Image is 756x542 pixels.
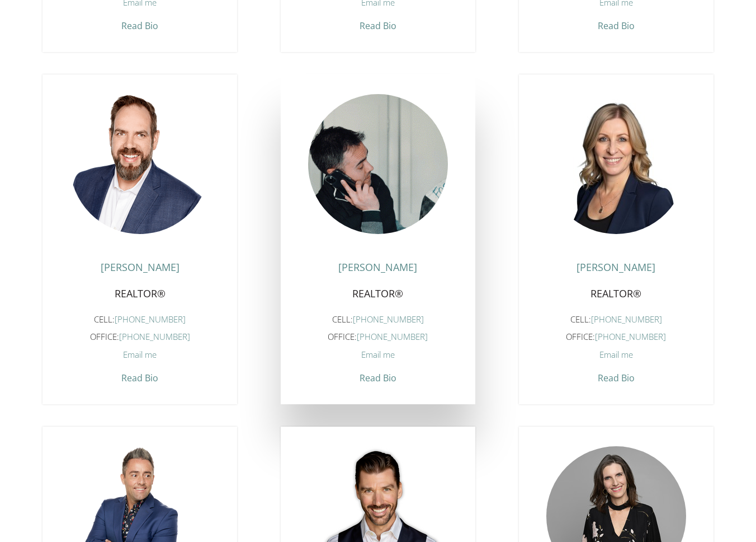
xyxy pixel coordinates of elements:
span: Office: [90,331,119,342]
a: [PHONE_NUMBER] [595,331,666,342]
span: Read Bio [360,366,396,384]
h5: REALTOR® [527,284,705,308]
h5: REALTOR® [51,284,229,308]
span: Read Bio [360,14,396,32]
a: [PHONE_NUMBER] [115,314,186,325]
h5: REALTOR® [289,284,467,308]
h4: [PERSON_NAME] [527,262,705,279]
span: Read Bio [121,14,158,32]
a: [PHONE_NUMBER] [119,331,190,342]
a: [PHONE_NUMBER] [357,331,428,342]
span: Cell: [94,314,115,325]
span: Email me [123,349,157,360]
a: [PHONE_NUMBER] [353,314,424,325]
span: Read Bio [121,366,158,384]
span: Cell: [570,314,591,325]
h4: [PERSON_NAME] [289,262,467,279]
a: [PHONE_NUMBER] [591,314,662,325]
span: Cell: [332,314,353,325]
span: Email me [361,349,395,360]
span: Office: [566,331,595,342]
span: Email me [599,349,633,360]
span: Read Bio [598,366,635,384]
span: Read Bio [598,14,635,32]
h4: [PERSON_NAME] [51,262,229,279]
span: Office: [328,331,357,342]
